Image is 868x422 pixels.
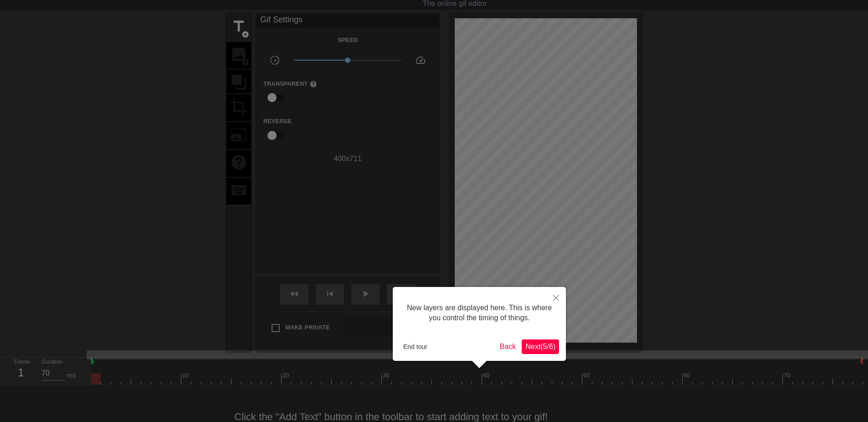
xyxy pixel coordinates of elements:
[496,339,520,354] button: Back
[400,340,431,354] button: End tour
[525,343,555,350] span: Next ( 5 / 6 )
[546,287,566,308] button: Close
[400,294,559,333] div: New layers are displayed here. This is where you control the timing of things.
[522,339,559,354] button: Next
